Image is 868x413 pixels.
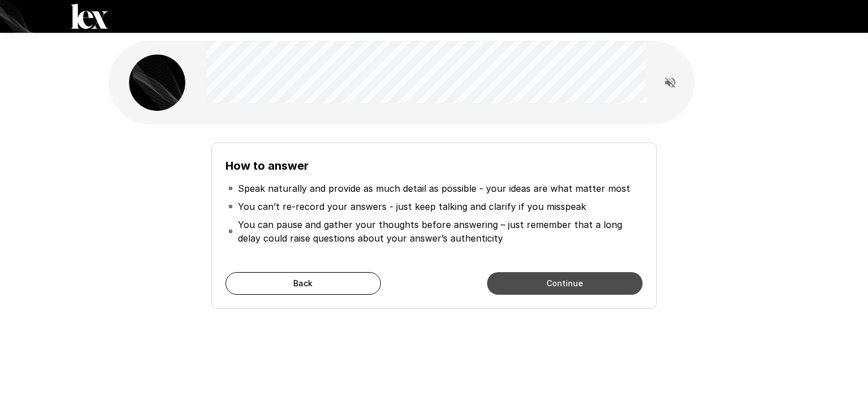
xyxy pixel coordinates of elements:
[225,272,381,295] button: Back
[659,71,682,94] button: Read questions aloud
[238,182,630,195] p: Speak naturally and provide as much detail as possible - your ideas are what matter most
[238,218,640,245] p: You can pause and gather your thoughts before answering – just remember that a long delay could r...
[129,54,185,111] img: lex_avatar2.png
[238,200,586,213] p: You can’t re-record your answers - just keep talking and clarify if you misspeak
[487,272,643,295] button: Continue
[225,159,309,173] b: How to answer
